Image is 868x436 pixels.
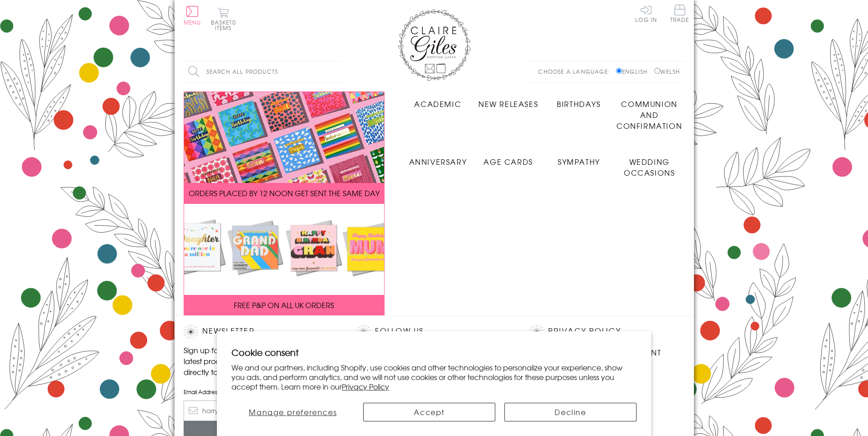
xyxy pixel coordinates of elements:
[403,149,473,167] a: Anniversary
[616,98,682,131] span: Communion and Confirmation
[231,346,637,359] h2: Cookie consent
[670,5,689,22] span: Trade
[403,91,473,109] a: Academic
[211,7,236,30] button: Basket0 items
[184,345,339,377] p: Sign up for our newsletter to receive the latest product launches, news and offers directly to yo...
[670,5,689,24] a: Trade
[398,9,471,81] img: Claire Giles Greetings Cards
[483,156,533,167] span: Age Cards
[184,18,201,26] span: Menu
[654,68,660,74] input: Welsh
[184,6,201,25] button: Menu
[473,149,544,167] a: Age Cards
[473,91,544,109] a: New Releases
[544,149,614,167] a: Sympathy
[544,91,614,109] a: Birthdays
[504,403,637,421] button: Decline
[558,156,600,167] span: Sympathy
[557,98,601,109] span: Birthdays
[614,91,685,131] a: Communion and Confirmation
[342,381,389,392] a: Privacy Policy
[616,67,652,76] label: English
[249,406,337,417] span: Manage preferences
[548,325,621,337] a: Privacy Policy
[363,403,495,421] button: Accept
[654,67,680,76] label: Welsh
[189,188,380,198] span: ORDERS PLACED BY 12 NOON GET SENT THE SAME DAY
[234,299,334,310] span: FREE P&P ON ALL UK ORDERS
[635,5,657,22] a: Log In
[184,401,339,421] input: harry@hogwarts.edu
[414,98,461,109] span: Academic
[624,156,675,178] span: Wedding Occasions
[616,68,622,74] input: English
[334,61,343,82] input: Search
[538,67,614,76] p: Choose a language:
[231,403,354,421] button: Manage preferences
[356,325,511,339] h2: Follow Us
[184,388,339,396] label: Email Address
[614,149,685,178] a: Wedding Occasions
[215,18,236,32] span: 0 items
[184,325,339,339] h2: Newsletter
[409,156,467,167] span: Anniversary
[184,61,343,82] input: Search all products
[478,98,538,109] span: New Releases
[231,363,637,391] p: We and our partners, including Shopify, use cookies and other technologies to personalize your ex...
